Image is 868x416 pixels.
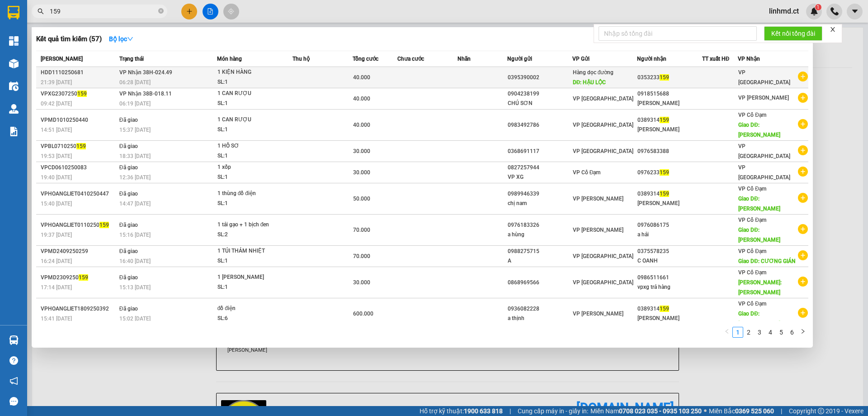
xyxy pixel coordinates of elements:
span: Đã giao [119,222,138,228]
div: 0986511661 [637,273,702,282]
img: logo-vxr [8,6,19,19]
span: plus-circle [798,167,808,177]
span: Chưa cước [397,56,424,62]
span: VP Cổ Đạm [738,112,766,118]
span: Đã giao [119,248,138,254]
a: 5 [776,327,786,337]
span: Giao DĐ: [PERSON_NAME] [738,122,780,138]
span: TT xuất HĐ [702,56,730,62]
div: [PERSON_NAME] [637,125,702,134]
span: right [800,329,806,334]
span: 19:37 [DATE] [41,232,72,238]
h3: Kết quả tìm kiếm ( 57 ) [36,34,102,44]
span: message [9,397,18,406]
span: VP Cổ Đạm [738,301,766,307]
div: 0989946339 [508,189,572,199]
span: Giao DĐ: [PERSON_NAME] [738,227,780,243]
button: Bộ lọcdown [102,32,141,46]
span: Món hàng [217,56,242,62]
span: left [724,329,730,334]
div: C OANH [637,256,702,266]
div: 0389314 [637,304,702,314]
button: right [797,327,808,338]
span: 14:51 [DATE] [41,127,72,133]
span: VP [GEOGRAPHIC_DATA] [573,148,633,154]
span: 50.000 [353,196,370,202]
span: VP [GEOGRAPHIC_DATA] [738,164,790,181]
span: VP Cổ Đạm [738,186,766,192]
div: SL: 1 [217,125,285,135]
li: 2 [743,327,754,338]
span: 19:53 [DATE] [41,153,72,159]
div: 0936082228 [508,304,572,314]
span: VP [GEOGRAPHIC_DATA] [573,253,633,259]
span: Người nhận [637,56,666,62]
span: plus-circle [798,72,808,81]
span: VP Cổ Đạm [573,169,601,176]
li: 3 [754,327,765,338]
b: GỬI : VP [GEOGRAPHIC_DATA] [11,66,135,96]
span: Tổng cước [353,56,378,62]
div: SL: 1 [217,172,285,182]
span: 159 [79,274,88,281]
span: VP [GEOGRAPHIC_DATA] [573,122,633,128]
span: question-circle [9,356,18,365]
div: vpxg trả hàng [637,282,702,292]
span: 16:24 [DATE] [41,258,72,264]
span: 17:14 [DATE] [41,284,72,291]
div: SL: 6 [217,314,285,324]
li: 4 [765,327,776,338]
span: 70.000 [353,227,370,233]
div: [PERSON_NAME] [637,99,702,108]
span: search [38,8,44,14]
div: 0904238199 [508,89,572,99]
span: VP Gửi [572,56,590,62]
span: 30.000 [353,148,370,154]
img: warehouse-icon [9,335,19,345]
span: Thu hộ [292,56,310,62]
span: 09:42 [DATE] [41,100,72,107]
span: 159 [660,306,669,312]
span: VP Cổ Đạm [738,248,766,254]
div: VPMD2309250 [41,273,117,282]
img: warehouse-icon [9,104,19,114]
span: 15:13 [DATE] [119,284,151,291]
div: 1 TÚI THẢM NHIỆT [217,246,285,256]
span: 15:40 [DATE] [41,201,72,207]
a: 3 [755,327,764,337]
img: logo.jpg [11,11,57,57]
span: plus-circle [798,119,808,129]
button: left [722,327,732,338]
img: solution-icon [9,127,19,136]
span: plus-circle [798,224,808,234]
div: 1 thùng đồ điện [217,189,285,199]
span: VP [GEOGRAPHIC_DATA] [573,279,633,286]
div: a hùng [508,230,572,239]
span: 12:36 [DATE] [119,174,151,181]
span: 40.000 [353,74,370,81]
div: 0976233 [637,168,702,177]
div: chị nam [508,199,572,208]
div: 0983492786 [508,120,572,130]
span: 159 [99,222,109,228]
div: VPMD1010250440 [41,115,117,125]
span: Đã giao [119,117,138,123]
div: 1 CAN RƯỢU [217,89,285,99]
span: VP Nhận 38B-018.11 [119,91,172,97]
div: A [508,256,572,266]
div: [PERSON_NAME] [637,314,702,323]
div: 0395390002 [508,73,572,82]
span: 159 [76,143,86,149]
span: plus-circle [798,145,808,155]
span: 18:33 [DATE] [119,153,151,159]
div: 1 [PERSON_NAME] [217,273,285,282]
span: [PERSON_NAME]: [PERSON_NAME] [738,279,782,296]
div: SL: 1 [217,99,285,109]
span: 15:41 [DATE] [41,316,72,322]
span: 40.000 [353,122,370,128]
li: Previous Page [722,327,732,338]
div: SL: 1 [217,151,285,161]
span: 21:39 [DATE] [41,79,72,86]
li: 1 [732,327,743,338]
